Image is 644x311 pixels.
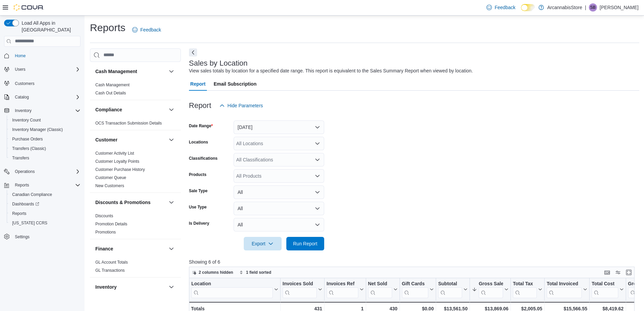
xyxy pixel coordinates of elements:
span: Reports [12,211,26,216]
span: Inventory Count [9,116,80,124]
span: Customer Purchase History [95,167,145,172]
span: Customers [12,79,80,87]
a: Feedback [484,1,518,14]
span: Settings [12,232,80,241]
span: Reports [12,181,80,189]
h3: Sales by Location [189,59,248,67]
a: Feedback [129,23,164,37]
button: Cash Management [167,67,175,75]
a: GL Account Totals [95,260,128,265]
button: Cash Management [95,68,166,75]
button: Transfers [7,153,83,163]
a: Home [12,52,28,60]
button: All [234,218,324,231]
label: Locations [189,139,208,145]
button: Hide Parameters [217,99,266,112]
button: Catalog [12,93,31,101]
button: Inventory Count [7,115,83,125]
button: Inventory [95,284,166,290]
span: GL Account Totals [95,260,128,265]
button: Total Invoiced [547,281,587,298]
button: Customer [95,136,166,143]
span: Washington CCRS [9,219,80,227]
span: Transfers [12,155,29,161]
a: Customer Activity List [95,151,134,156]
h3: Compliance [95,106,122,113]
button: Finance [95,245,166,252]
button: Export [244,237,282,250]
span: Feedback [140,26,161,33]
button: Purchase Orders [7,134,83,144]
nav: Complex example [4,48,80,259]
span: Cash Management [95,82,129,88]
div: Total Invoiced [547,281,582,287]
label: Sale Type [189,188,208,194]
div: Location [191,281,273,298]
p: [PERSON_NAME] [600,3,639,12]
span: Transfers (Classic) [12,146,46,151]
button: Open list of options [315,157,320,162]
span: Catalog [15,94,29,100]
button: Home [1,51,83,61]
div: Net Sold [368,281,392,287]
a: Settings [12,233,32,241]
button: Reports [7,209,83,218]
div: Gift Card Sales [402,281,428,298]
span: GL Transactions [95,268,125,273]
div: Customer [90,149,181,193]
h3: Finance [95,245,113,252]
button: Inventory Manager (Classic) [7,125,83,134]
span: Purchase Orders [9,135,80,143]
h3: Discounts & Promotions [95,199,150,206]
span: Catalog [12,93,80,101]
span: Home [12,51,80,60]
button: Inventory [167,283,175,291]
button: Users [12,65,28,73]
a: Transfers (Classic) [9,145,49,153]
label: Is Delivery [189,221,209,226]
div: Subtotal [438,281,462,298]
a: Inventory Manager (Classic) [9,126,66,134]
span: New Customers [95,183,124,188]
div: Invoices Sold [283,281,317,287]
span: Inventory [12,107,80,115]
span: Inventory Manager (Classic) [9,126,80,134]
div: Invoices Ref [327,281,358,298]
button: Keyboard shortcuts [603,268,611,276]
span: Users [15,67,25,72]
div: Subtotal [438,281,462,287]
a: Inventory Count [9,116,44,124]
button: [US_STATE] CCRS [7,218,83,228]
a: Discounts [95,214,113,218]
button: All [234,185,324,199]
button: Display options [614,268,622,276]
span: Operations [15,169,35,174]
span: Operations [12,168,80,176]
div: Cash Management [90,81,181,100]
span: Dashboards [12,201,39,207]
span: Transfers (Classic) [9,145,80,153]
button: 2 columns hidden [189,268,236,276]
a: Promotion Details [95,222,127,226]
span: Promotions [95,229,116,235]
div: Net Sold [368,281,392,298]
div: Shawn Bergman [589,3,597,12]
a: Cash Management [95,83,129,87]
div: Location [191,281,273,287]
h3: Cash Management [95,68,137,75]
div: Invoices Sold [283,281,317,298]
button: Discounts & Promotions [167,198,175,206]
label: Products [189,172,207,177]
p: | [585,3,586,12]
button: Total Cost [592,281,623,298]
a: Canadian Compliance [9,191,55,199]
button: Invoices Ref [327,281,363,298]
span: Transfers [9,154,80,162]
a: Cash Out Details [95,91,126,95]
span: Home [15,53,26,59]
button: Compliance [167,106,175,114]
div: Gift Cards [402,281,428,287]
img: Cova [14,4,44,11]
